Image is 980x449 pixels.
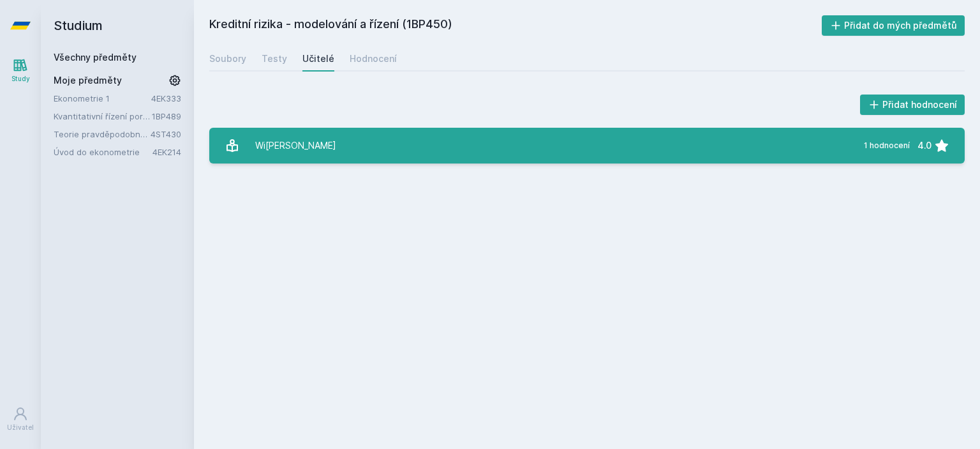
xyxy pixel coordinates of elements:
a: 1BP489 [152,111,181,121]
button: Přidat hodnocení [860,95,965,115]
a: Ekonometrie 1 [54,92,151,105]
div: Study [11,74,30,84]
span: Moje předměty [54,74,122,87]
a: Testy [262,46,287,72]
div: Wi[PERSON_NAME] [255,133,336,158]
div: Učitelé [302,52,334,65]
a: Kvantitativní řízení portfolia aktiv [54,110,152,123]
div: Testy [262,52,287,65]
a: Teorie pravděpodobnosti a matematická statistika 2 [54,128,151,141]
div: Soubory [209,52,246,65]
div: 1 hodnocení [864,141,910,151]
a: Study [3,51,38,90]
a: 4ST430 [151,129,181,139]
a: Soubory [209,46,246,72]
div: Hodnocení [350,52,397,65]
a: Učitelé [302,46,334,72]
h2: Kreditní rizika - modelování a řízení (1BP450) [209,15,822,36]
a: Uživatel [3,400,38,439]
a: Všechny předměty [54,52,137,63]
a: 4EK214 [152,147,181,157]
button: Přidat do mých předmětů [822,15,965,36]
a: Wi[PERSON_NAME] 1 hodnocení 4.0 [209,128,965,164]
div: 4.0 [917,133,932,158]
a: Úvod do ekonometrie [54,146,152,158]
a: Hodnocení [350,46,397,72]
a: 4EK333 [151,93,181,103]
div: Uživatel [7,423,34,432]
